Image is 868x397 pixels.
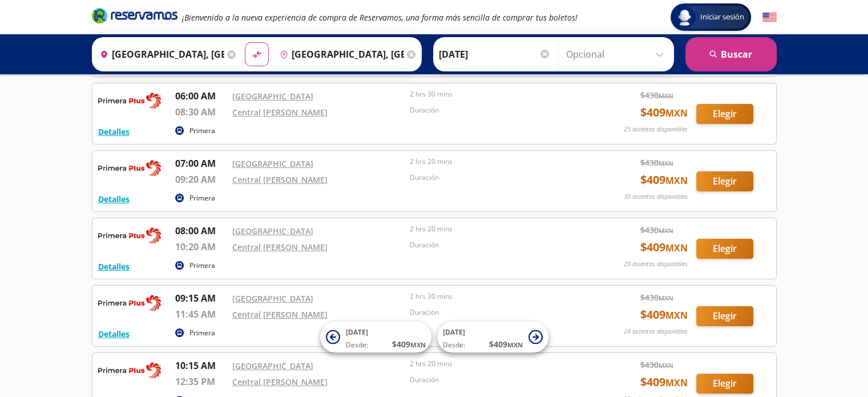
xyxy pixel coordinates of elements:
p: 25 asientos disponibles [624,125,688,134]
p: 06:00 AM [175,89,227,103]
small: MXN [410,340,426,349]
p: 08:00 AM [175,224,227,238]
a: [GEOGRAPHIC_DATA] [232,293,313,304]
p: 29 asientos disponibles [624,259,688,269]
p: 09:20 AM [175,173,227,186]
p: Duración [410,173,582,183]
span: $ 430 [640,291,673,303]
button: [DATE]Desde:$409MXN [437,322,548,353]
small: MXN [665,107,688,119]
p: 2 hrs 30 mins [410,291,582,302]
p: 08:30 AM [175,105,227,119]
p: Primera [189,126,215,136]
button: Detalles [98,193,130,205]
small: MXN [665,309,688,322]
em: ¡Bienvenido a la nueva experiencia de compra de Reservamos, una forma más sencilla de comprar tus... [182,12,578,23]
a: [GEOGRAPHIC_DATA] [232,91,313,102]
p: 12:35 PM [175,375,227,388]
p: Duración [410,240,582,250]
p: 2 hrs 30 mins [410,89,582,99]
span: $ 430 [640,157,673,169]
input: Buscar Origen [95,40,224,69]
img: RESERVAMOS [98,359,161,382]
p: Duración [410,375,582,385]
small: MXN [665,242,688,254]
span: $ 430 [640,89,673,101]
small: MXN [659,91,673,100]
p: 07:00 AM [175,157,227,170]
span: $ 409 [489,338,523,350]
button: Elegir [696,104,753,124]
img: RESERVAMOS [98,89,161,112]
p: 10:15 AM [175,359,227,372]
small: MXN [659,226,673,235]
i: Brand Logo [92,7,177,24]
span: $ 409 [640,306,688,323]
span: Iniciar sesión [696,11,749,23]
p: 24 asientos disponibles [624,327,688,336]
small: MXN [659,361,673,370]
p: Primera [189,193,215,203]
button: English [762,10,777,25]
small: MXN [507,340,523,349]
small: MXN [659,159,673,167]
a: Central [PERSON_NAME] [232,242,328,252]
img: RESERVAMOS [98,157,161,179]
a: Central [PERSON_NAME] [232,174,328,185]
span: [DATE] [443,327,465,337]
span: Desde: [346,340,368,350]
a: Brand Logo [92,7,177,27]
button: [DATE]Desde:$409MXN [320,322,431,353]
img: RESERVAMOS [98,224,161,247]
p: 11:45 AM [175,307,227,321]
button: Elegir [696,306,753,326]
span: $ 409 [640,374,688,391]
button: Detalles [98,126,130,138]
button: Elegir [696,374,753,394]
input: Elegir Fecha [439,40,551,69]
p: Duración [410,307,582,318]
p: 2 hrs 20 mins [410,359,582,369]
span: Desde: [443,340,465,350]
a: [GEOGRAPHIC_DATA] [232,226,313,236]
small: MXN [665,174,688,187]
a: [GEOGRAPHIC_DATA] [232,360,313,371]
button: Detalles [98,260,130,272]
span: $ 430 [640,359,673,371]
a: Central [PERSON_NAME] [232,309,328,320]
p: 10:20 AM [175,240,227,254]
small: MXN [665,376,688,389]
a: Central [PERSON_NAME] [232,107,328,118]
p: 30 asientos disponibles [624,192,688,202]
span: $ 409 [640,104,688,121]
span: $ 409 [392,338,426,350]
small: MXN [659,294,673,302]
p: Primera [189,328,215,338]
input: Opcional [566,40,668,69]
button: Elegir [696,239,753,259]
button: Elegir [696,171,753,191]
span: [DATE] [346,327,368,337]
span: $ 409 [640,171,688,189]
button: Buscar [685,37,777,71]
p: 2 hrs 20 mins [410,157,582,167]
button: Detalles [98,328,130,340]
input: Buscar Destino [275,40,404,69]
img: RESERVAMOS [98,291,161,314]
span: $ 430 [640,224,673,236]
p: 09:15 AM [175,291,227,305]
p: Primera [189,260,215,271]
a: Central [PERSON_NAME] [232,376,328,387]
p: Duración [410,105,582,115]
p: 2 hrs 20 mins [410,224,582,234]
span: $ 409 [640,239,688,256]
a: [GEOGRAPHIC_DATA] [232,158,313,169]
